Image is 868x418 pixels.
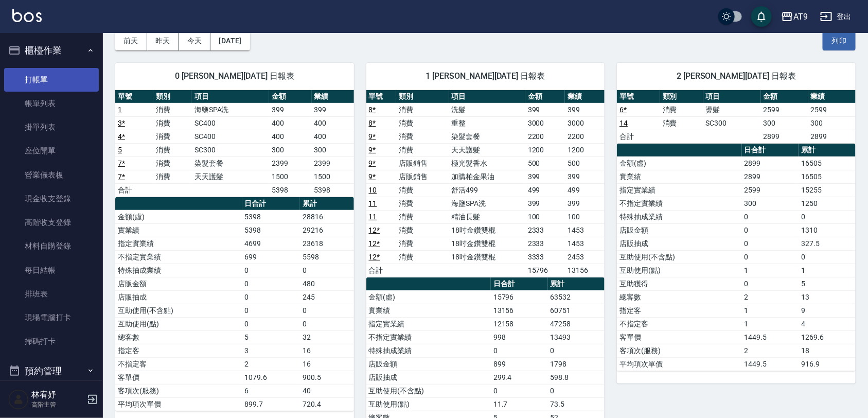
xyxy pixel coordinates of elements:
td: 300 [312,143,354,156]
td: 12158 [491,317,548,330]
a: 營業儀表板 [4,163,99,187]
td: 互助使用(點) [366,397,491,411]
th: 類別 [153,90,191,103]
td: 1200 [525,143,565,156]
td: 400 [269,116,311,130]
td: 400 [269,130,311,143]
table: a dense table [115,197,354,411]
td: 1 [742,264,799,277]
td: 客項次(服務) [617,344,741,357]
td: 店販金額 [366,357,491,371]
td: 0 [242,317,300,330]
td: 3000 [525,116,565,130]
button: AT9 [777,6,812,27]
td: 4699 [242,237,300,250]
td: 客項次(服務) [115,384,242,397]
td: 29216 [300,223,353,237]
td: 店販抽成 [115,290,242,304]
td: 300 [808,116,856,130]
td: 0 [548,344,605,357]
td: 2399 [269,156,311,170]
a: 10 [369,186,377,194]
td: 合計 [115,183,153,197]
td: 金額(虛) [366,290,491,304]
td: 4 [799,317,856,330]
td: 13156 [565,264,605,277]
td: 天天護髮 [449,143,525,156]
td: 消費 [396,130,449,143]
td: 特殊抽成業績 [115,264,242,277]
td: 327.5 [799,237,856,250]
td: 燙髮 [703,103,761,116]
td: 1250 [799,197,856,210]
td: 13493 [548,330,605,344]
td: 互助使用(不含點) [115,304,242,317]
td: 900.5 [300,371,353,384]
td: SC300 [192,143,270,156]
td: 0 [300,317,353,330]
a: 11 [369,213,377,221]
th: 業績 [808,90,856,103]
td: 指定客 [115,344,242,357]
td: 指定實業績 [366,317,491,330]
td: 16505 [799,156,856,170]
td: 消費 [396,183,449,197]
td: 金額(虛) [617,156,741,170]
td: 499 [565,183,605,197]
td: 18 [799,344,856,357]
a: 現場電腦打卡 [4,306,99,329]
td: 消費 [396,223,449,237]
button: 列印 [823,31,856,50]
td: SC300 [703,116,761,130]
p: 高階主管 [31,400,84,409]
td: 0 [242,304,300,317]
td: 1798 [548,357,605,371]
td: 5398 [242,210,300,223]
td: 16505 [799,170,856,183]
td: 399 [269,103,311,116]
td: 399 [312,103,354,116]
td: 18吋金鑽雙棍 [449,250,525,264]
td: 1269.6 [799,330,856,344]
a: 現金收支登錄 [4,187,99,211]
th: 累計 [548,277,605,291]
td: 客單價 [617,330,741,344]
td: 互助使用(點) [617,264,741,277]
td: 海鹽SPA洗 [192,103,270,116]
td: 1 [742,317,799,330]
td: 0 [242,290,300,304]
th: 累計 [300,197,353,211]
td: 0 [300,304,353,317]
td: 天天護髮 [192,170,270,183]
th: 項目 [192,90,270,103]
button: [DATE] [210,31,250,50]
td: 28816 [300,210,353,223]
td: 300 [269,143,311,156]
td: 13 [799,290,856,304]
a: 14 [619,119,628,127]
td: 47258 [548,317,605,330]
td: 精油長髮 [449,210,525,223]
td: 0 [491,384,548,397]
td: 實業績 [366,304,491,317]
td: 0 [548,384,605,397]
td: 5 [799,277,856,290]
button: 昨天 [147,31,179,50]
td: 399 [525,197,565,210]
span: 2 [PERSON_NAME][DATE] 日報表 [629,71,843,81]
a: 掛單列表 [4,115,99,139]
td: 9 [799,304,856,317]
td: 不指定實業績 [115,250,242,264]
a: 打帳單 [4,68,99,92]
td: 400 [312,116,354,130]
td: 399 [565,170,605,183]
th: 業績 [565,90,605,103]
td: 消費 [660,116,703,130]
td: 2 [742,344,799,357]
h5: 林宥妤 [31,390,84,400]
th: 類別 [660,90,703,103]
td: 0 [242,277,300,290]
div: AT9 [793,10,808,23]
td: 63532 [548,290,605,304]
th: 累計 [799,144,856,157]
